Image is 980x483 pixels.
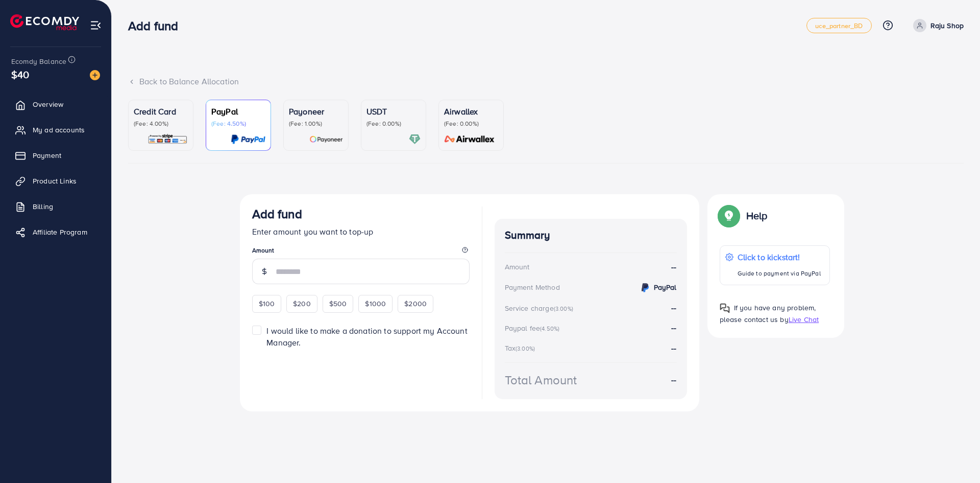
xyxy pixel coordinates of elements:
img: card [409,133,421,145]
p: Click to kickstart! [738,251,821,263]
strong: -- [671,261,676,273]
p: (Fee: 0.00%) [444,120,498,128]
img: card [309,133,343,145]
span: Billing [33,201,53,212]
span: Live Chat [789,314,819,325]
span: $100 [259,298,275,309]
img: Popup guide [720,303,730,313]
p: USDT [366,105,421,118]
a: Raju Shop [909,19,964,32]
p: (Fee: 1.00%) [289,120,343,128]
strong: -- [671,374,676,386]
p: Airwallex [444,105,498,118]
iframe: Chat [937,437,972,475]
a: uce_partner_BD [806,18,871,33]
span: My ad accounts [33,125,85,135]
div: Back to Balance Allocation [128,76,964,87]
p: Guide to payment via PayPal [738,267,821,280]
span: If you have any problem, please contact us by [720,303,816,325]
p: Payoneer [289,105,343,118]
span: Overview [33,99,63,109]
span: $200 [293,298,311,309]
span: $2000 [404,298,427,309]
img: card [148,133,188,145]
p: Help [746,210,768,222]
strong: PayPal [654,282,677,292]
p: PayPal [211,105,265,118]
p: Credit Card [134,105,188,118]
a: Billing [8,196,104,217]
img: menu [90,19,102,31]
strong: -- [671,322,676,333]
p: Enter amount you want to top-up [252,225,470,238]
legend: Amount [252,246,470,259]
strong: -- [671,302,676,313]
a: Overview [8,94,104,114]
span: Affiliate Program [33,227,87,237]
p: (Fee: 4.00%) [134,120,188,128]
a: Affiliate Program [8,222,104,242]
span: $500 [329,298,347,309]
div: Paypal fee [505,323,563,333]
span: Payment [33,150,61,160]
strong: -- [671,342,676,354]
img: credit [639,282,651,294]
span: Product Links [33,176,77,186]
img: card [441,133,498,145]
p: Raju Shop [930,19,964,32]
p: (Fee: 0.00%) [366,120,421,128]
small: (3.00%) [516,344,535,353]
span: I would like to make a donation to support my Account Manager. [266,325,467,348]
span: $1000 [365,298,386,309]
a: Product Links [8,171,104,191]
h3: Add fund [128,18,186,33]
p: (Fee: 4.50%) [211,120,265,128]
div: Tax [505,343,538,353]
a: Payment [8,145,104,166]
span: $40 [11,67,29,82]
img: card [231,133,265,145]
a: My ad accounts [8,120,104,140]
img: image [90,70,100,80]
small: (4.50%) [540,325,559,333]
div: Payment Method [505,282,560,292]
img: Popup guide [720,206,738,225]
small: (3.00%) [554,305,573,313]
div: Service charge [505,303,576,313]
div: Total Amount [505,371,577,389]
h3: Add fund [252,206,302,221]
h4: Summary [505,229,677,242]
span: Ecomdy Balance [11,56,66,66]
span: uce_partner_BD [815,22,863,29]
img: logo [10,14,79,30]
div: Amount [505,262,530,272]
